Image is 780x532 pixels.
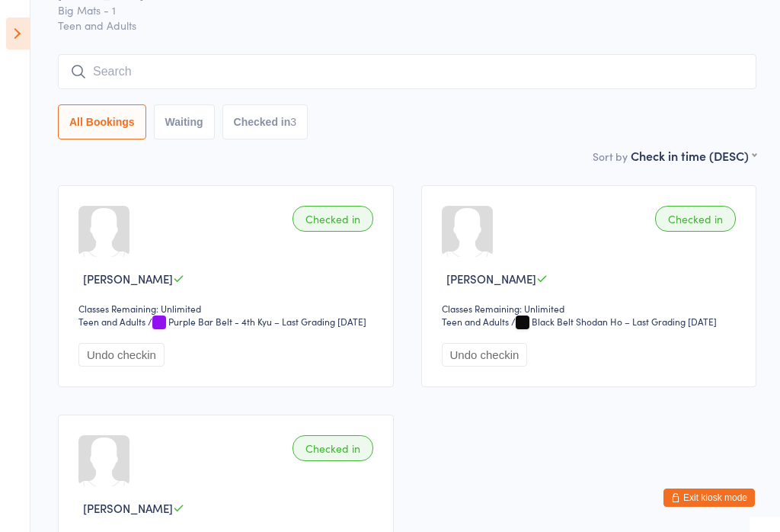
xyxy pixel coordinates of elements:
[593,149,628,164] label: Sort by
[290,116,296,128] div: 3
[83,271,173,287] span: [PERSON_NAME]
[58,54,756,89] input: Search
[292,435,373,461] div: Checked in
[78,315,145,328] div: Teen and Adults
[148,315,366,328] span: / Purple Bar Belt - 4th Kyu – Last Grading [DATE]
[78,302,378,315] div: Classes Remaining: Unlimited
[655,206,736,232] div: Checked in
[58,18,756,33] span: Teen and Adults
[58,2,733,18] span: Big Mats - 1
[83,500,173,516] span: [PERSON_NAME]
[58,104,146,139] button: All Bookings
[446,271,536,287] span: [PERSON_NAME]
[154,104,215,139] button: Waiting
[442,302,741,315] div: Classes Remaining: Unlimited
[511,315,717,328] span: / Black Belt Shodan Ho – Last Grading [DATE]
[442,343,528,367] button: Undo checkin
[78,343,165,367] button: Undo checkin
[631,147,756,164] div: Check in time (DESC)
[442,315,509,328] div: Teen and Adults
[292,206,373,232] div: Checked in
[222,104,308,139] button: Checked in3
[663,489,755,507] button: Exit kiosk mode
